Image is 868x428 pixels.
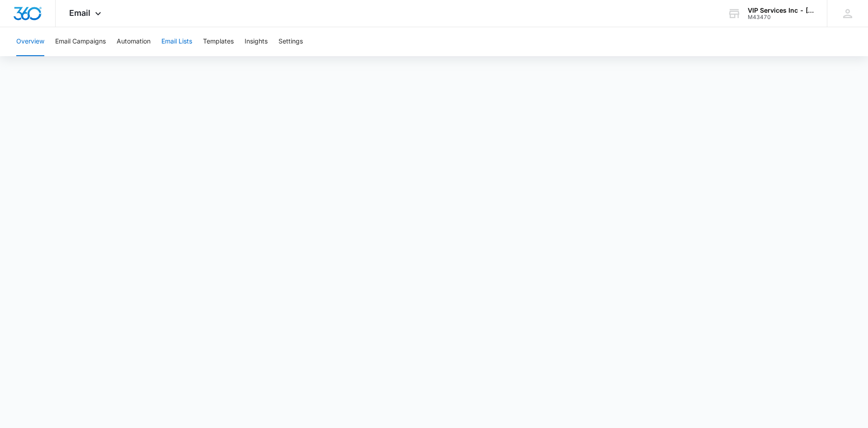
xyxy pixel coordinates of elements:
[245,27,268,56] button: Insights
[69,8,90,18] span: Email
[278,27,303,56] button: Settings
[748,14,814,20] div: account id
[748,7,814,14] div: account name
[203,27,234,56] button: Templates
[117,27,151,56] button: Automation
[16,27,44,56] button: Overview
[55,27,106,56] button: Email Campaigns
[161,27,192,56] button: Email Lists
